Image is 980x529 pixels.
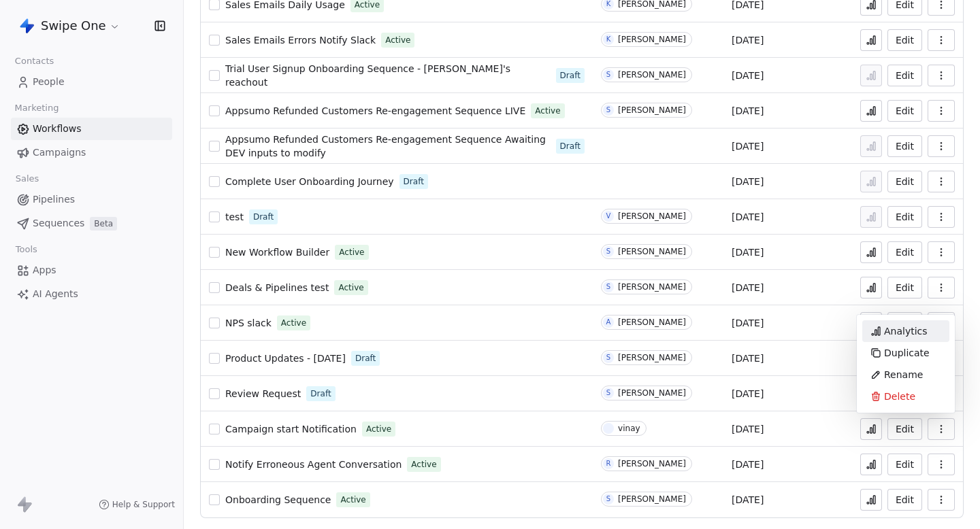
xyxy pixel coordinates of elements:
[887,418,922,440] button: Edit
[225,175,394,188] a: Complete User Onboarding Journey
[618,353,686,362] div: [PERSON_NAME]
[618,247,686,256] div: [PERSON_NAME]
[618,424,640,433] div: vinay
[887,489,922,511] a: Edit
[887,100,922,122] button: Edit
[225,458,402,471] a: Notify Erroneous Agent Conversation
[41,17,106,35] span: Swipe One
[225,316,272,330] a: NPS slack
[887,65,922,86] button: Edit
[225,494,331,505] span: Onboarding Sequence
[11,259,172,281] a: Apps
[560,140,581,152] span: Draft
[19,18,35,34] img: Swipe%20One%20Logo%201-1.svg
[225,493,331,507] a: Onboarding Sequence
[884,346,930,360] span: Duplicate
[618,282,686,292] div: [PERSON_NAME]
[33,122,82,136] span: Workflows
[11,71,172,93] a: People
[887,206,922,228] button: Edit
[732,210,764,224] span: [DATE]
[225,422,357,436] a: Campaign start Notification
[9,98,65,118] span: Marketing
[606,388,610,398] div: S
[33,287,78,301] span: AI Agents
[225,62,551,89] a: Trial User Signup Onboarding Sequence - [PERSON_NAME]'s reachout
[732,245,764,259] span: [DATE]
[33,263,56,277] span: Apps
[33,216,84,231] span: Sequences
[618,459,686,468] div: [PERSON_NAME]
[225,105,525,116] span: Appsumo Refunded Customers Re-engagement Sequence LIVE
[225,133,551,160] a: Appsumo Refunded Customers Re-engagement Sequence Awaiting DEV inputs to modify
[535,105,560,117] span: Active
[618,105,686,115] div: [PERSON_NAME]
[606,281,610,292] div: S
[99,499,175,510] a: Help & Support
[339,246,364,258] span: Active
[355,352,376,364] span: Draft
[606,34,611,45] div: K
[11,118,172,140] a: Workflows
[732,69,764,82] span: [DATE]
[618,35,686,44] div: [PERSON_NAME]
[887,312,922,334] button: Edit
[887,29,922,51] button: Edit
[16,14,123,37] button: Swipe One
[338,281,363,294] span: Active
[281,317,306,329] span: Active
[732,387,764,400] span: [DATE]
[732,352,764,365] span: [DATE]
[411,458,436,471] span: Active
[225,424,357,434] span: Campaign start Notification
[225,134,546,158] span: Appsumo Refunded Customers Re-engagement Sequence Awaiting DEV inputs to modify
[887,454,922,475] button: Edit
[887,241,922,263] button: Edit
[11,283,172,305] a: AI Agents
[225,353,346,364] span: Product Updates - [DATE]
[404,175,424,188] span: Draft
[887,277,922,298] button: Edit
[225,247,329,258] span: New Workflow Builder
[225,318,272,328] span: NPS slack
[606,352,610,363] div: S
[618,70,686,80] div: [PERSON_NAME]
[340,494,365,506] span: Active
[225,210,244,224] a: test
[732,175,764,188] span: [DATE]
[606,69,610,80] div: S
[618,211,686,221] div: [PERSON_NAME]
[9,51,60,71] span: Contacts
[884,390,915,403] span: Delete
[618,494,686,504] div: [PERSON_NAME]
[225,211,244,222] span: test
[887,135,922,157] button: Edit
[560,69,581,82] span: Draft
[225,387,301,400] a: Review Request
[225,104,525,118] a: Appsumo Refunded Customers Re-engagement Sequence LIVE
[366,423,391,435] span: Active
[310,388,331,400] span: Draft
[732,316,764,330] span: [DATE]
[33,192,75,207] span: Pipelines
[732,281,764,294] span: [DATE]
[732,422,764,436] span: [DATE]
[606,458,611,469] div: R
[732,33,764,47] span: [DATE]
[887,171,922,192] button: Edit
[732,493,764,507] span: [DATE]
[253,211,274,223] span: Draft
[225,459,402,470] span: Notify Erroneous Agent Conversation
[225,352,346,365] a: Product Updates - [DATE]
[606,317,611,328] div: A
